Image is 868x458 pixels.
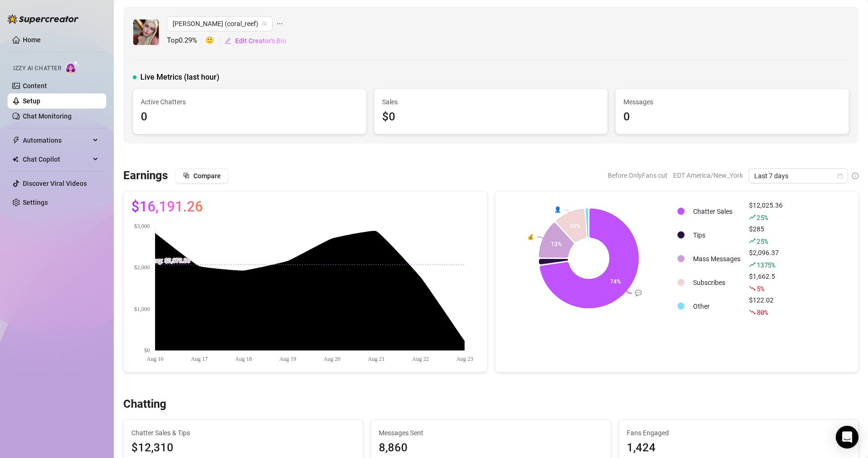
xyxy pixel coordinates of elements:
[623,108,841,126] div: 0
[749,214,756,220] span: rise
[183,172,190,179] span: block
[749,295,783,318] div: $122.02
[262,21,267,27] span: team
[23,133,90,148] span: Automations
[123,397,166,412] h3: Chatting
[131,428,355,438] span: Chatter Sales & Tips
[141,108,358,126] div: 0
[382,97,600,107] span: Sales
[23,36,41,44] a: Home
[131,199,203,214] span: $16,191.26
[749,200,783,223] div: $12,025.36
[627,428,850,438] span: Fans Engaged
[12,137,20,144] span: thunderbolt
[379,428,603,438] span: Messages Sent
[225,37,231,44] span: edit
[689,271,744,294] td: Subscribes
[749,309,756,315] span: fall
[749,247,783,270] div: $2,096.37
[836,426,859,449] div: Open Intercom Messenger
[173,17,267,31] span: Anna (coral_reef)
[749,261,756,268] span: rise
[379,439,603,457] div: 8,860
[527,233,534,240] text: 💰
[13,64,61,73] span: Izzy AI Chatter
[23,82,47,90] a: Content
[757,260,775,269] span: 1375 %
[193,172,221,180] span: Compare
[623,97,841,107] span: Messages
[689,247,744,270] td: Mass Messages
[757,308,767,317] span: 80 %
[23,199,48,206] a: Settings
[167,35,205,46] span: Top 0.29 %
[12,156,18,163] img: Chat Copilot
[65,60,80,74] img: AI Chatter
[749,285,756,292] span: fall
[141,97,358,107] span: Active Chatters
[276,16,283,31] span: ellipsis
[627,439,850,457] div: 1,424
[749,238,756,244] span: rise
[224,33,287,48] button: Edit Creator's Bio
[123,168,168,183] h3: Earnings
[749,224,783,247] div: $285
[205,35,224,46] span: 🙂
[554,206,561,213] text: 👤
[235,37,286,45] span: Edit Creator's Bio
[689,200,744,223] td: Chatter Sales
[689,224,744,247] td: Tips
[133,19,159,45] img: Anna
[23,152,90,167] span: Chat Copilot
[754,169,842,183] span: Last 7 days
[131,439,355,457] span: $12,310
[23,112,72,120] a: Chat Monitoring
[608,168,667,183] span: Before OnlyFans cut
[689,295,744,318] td: Other
[23,97,40,105] a: Setup
[23,180,87,187] a: Discover Viral Videos
[635,289,642,296] text: 💬
[757,237,767,246] span: 25 %
[757,284,764,293] span: 5 %
[757,213,767,222] span: 25 %
[382,108,600,126] div: $0
[852,173,859,179] span: info-circle
[8,14,79,24] img: logo-BBDzfeDw.svg
[175,168,228,183] button: Compare
[749,271,783,294] div: $1,662.5
[140,72,219,83] span: Live Metrics (last hour)
[673,168,743,183] span: EDT America/New_York
[837,173,843,179] span: calendar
